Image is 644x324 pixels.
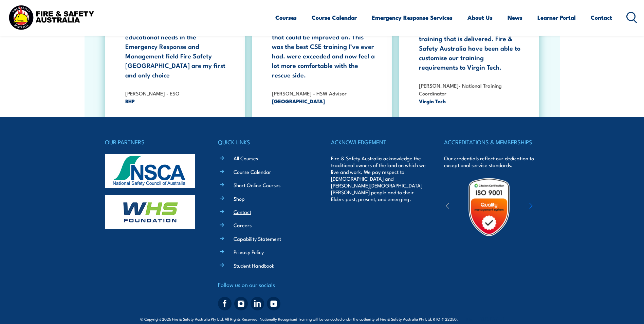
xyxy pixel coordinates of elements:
[234,195,245,202] a: Shop
[125,22,228,79] p: For any of my future training and educational needs in the Emergency Response and Management fiel...
[234,262,274,269] a: Student Handbook
[419,82,502,97] strong: [PERSON_NAME]- National Training Coordinator
[105,195,195,229] img: whs-logo-footer
[234,168,271,175] a: Course Calendar
[331,155,426,202] p: Fire & Safety Australia acknowledge the traditional owners of the land on which we live and work....
[459,177,519,237] img: Untitled design (19)
[480,315,504,322] a: KND Digital
[234,248,264,255] a: Privacy Policy
[331,137,426,147] h4: ACKNOWLEDGEMENT
[591,8,612,26] a: Contact
[508,8,522,26] a: News
[234,181,280,188] a: Short Online Courses
[125,89,180,97] strong: [PERSON_NAME] - ESO
[234,235,281,242] a: Capability Statement
[218,137,313,147] h4: QUICK LINKS
[105,154,195,188] img: nsca-logo-footer
[275,8,297,26] a: Courses
[444,155,539,168] p: Our credentials reflect our dedication to exceptional service standards.
[519,195,578,219] img: ewpa-logo
[537,8,576,26] a: Learner Portal
[312,8,357,26] a: Course Calendar
[444,137,539,147] h4: ACCREDITATIONS & MEMBERSHIPS
[140,316,504,322] span: © Copyright 2025 Fire & Safety Australia Pty Ltd, All Rights Reserved. Nationally Recognised Trai...
[466,316,504,322] span: Site:
[419,97,522,105] span: Virgin Tech
[234,208,251,215] a: Contact
[272,97,375,105] span: [GEOGRAPHIC_DATA]
[234,155,258,162] a: All Courses
[125,97,228,105] span: BHP
[272,89,347,97] strong: [PERSON_NAME] - HSW Advisor
[218,280,313,289] h4: Follow us on our socials
[105,137,200,147] h4: OUR PARTNERS
[467,8,493,26] a: About Us
[419,15,522,72] p: The reason that we keep coming back is the focus on quality of training that is delivered. Fire &...
[372,8,453,26] a: Emergency Response Services
[234,221,252,229] a: Careers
